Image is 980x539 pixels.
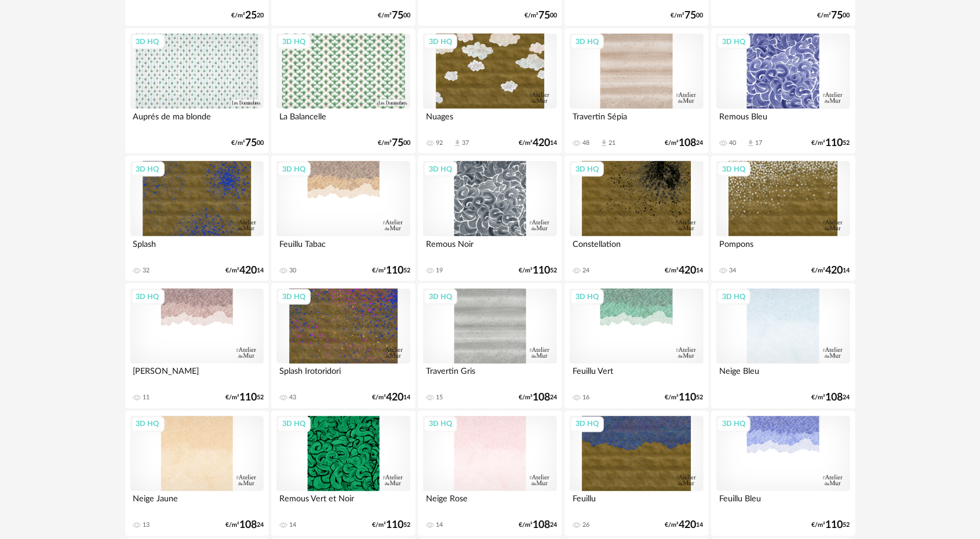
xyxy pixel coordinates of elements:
[679,394,697,402] span: 110
[276,364,410,387] div: Splash Irotoridori
[131,162,165,177] div: 3D HQ
[231,12,264,20] div: €/m² 20
[570,417,604,432] div: 3D HQ
[276,491,410,515] div: Remous Vert et Noir
[533,394,550,402] span: 108
[418,156,562,281] a: 3D HQ Remous Noir 19 €/m²11052
[582,139,589,147] div: 48
[729,139,736,147] div: 40
[679,267,697,275] span: 420
[378,139,410,147] div: €/m² 00
[716,236,850,260] div: Pompons
[812,394,850,402] div: €/m² 24
[609,139,615,147] div: 21
[462,139,469,147] div: 37
[386,267,403,275] span: 110
[125,283,269,409] a: 3D HQ [PERSON_NAME] 11 €/m²11052
[424,162,457,177] div: 3D HQ
[812,267,850,275] div: €/m² 14
[564,411,708,536] a: 3D HQ Feuillu 26 €/m²42014
[418,28,562,154] a: 3D HQ Nuages 92 Download icon 37 €/m²42014
[423,491,556,515] div: Neige Rose
[423,109,556,132] div: Nuages
[271,156,415,281] a: 3D HQ Feuillu Tabac 30 €/m²11052
[271,411,415,536] a: 3D HQ Remous Vert et Noir 14 €/m²11052
[277,162,311,177] div: 3D HQ
[570,364,703,387] div: Feuillu Vert
[418,411,562,536] a: 3D HQ Neige Rose 14 €/m²10824
[812,522,850,530] div: €/m² 52
[239,394,257,402] span: 110
[276,236,410,260] div: Feuillu Tabac
[239,267,257,275] span: 420
[679,139,697,147] span: 108
[570,109,703,132] div: Travertin Sépia
[130,364,264,387] div: [PERSON_NAME]
[372,522,410,530] div: €/m² 52
[570,289,604,304] div: 3D HQ
[711,156,855,281] a: 3D HQ Pompons 34 €/m²42014
[711,283,855,409] a: 3D HQ Neige Bleu €/m²10824
[143,522,150,530] div: 13
[423,236,556,260] div: Remous Noir
[519,522,557,530] div: €/m² 24
[729,267,736,275] div: 34
[392,139,403,147] span: 75
[665,267,704,275] div: €/m² 14
[717,417,751,432] div: 3D HQ
[533,522,550,530] span: 108
[665,394,704,402] div: €/m² 52
[755,139,762,147] div: 17
[570,162,604,177] div: 3D HQ
[423,364,556,387] div: Travertin Gris
[245,139,257,147] span: 75
[239,522,257,530] span: 108
[716,491,850,515] div: Feuillu Bleu
[524,12,557,20] div: €/m² 00
[277,417,311,432] div: 3D HQ
[289,394,296,402] div: 43
[131,417,165,432] div: 3D HQ
[386,522,403,530] span: 110
[812,139,850,147] div: €/m² 52
[271,28,415,154] a: 3D HQ La Balancelle €/m²7500
[424,417,457,432] div: 3D HQ
[130,491,264,515] div: Neige Jaune
[533,139,550,147] span: 420
[564,28,708,154] a: 3D HQ Travertin Sépia 48 Download icon 21 €/m²10824
[225,267,264,275] div: €/m² 14
[826,139,843,147] span: 110
[717,34,751,49] div: 3D HQ
[533,267,550,275] span: 110
[717,289,751,304] div: 3D HQ
[582,267,589,275] div: 24
[746,139,755,148] span: Download icon
[143,267,150,275] div: 32
[143,394,150,402] div: 11
[564,156,708,281] a: 3D HQ Constellation 24 €/m²42014
[392,12,403,20] span: 75
[570,491,703,515] div: Feuillu
[231,139,264,147] div: €/m² 00
[600,139,609,148] span: Download icon
[225,522,264,530] div: €/m² 24
[271,283,415,409] a: 3D HQ Splash Irotoridori 43 €/m²42014
[519,267,557,275] div: €/m² 52
[277,34,311,49] div: 3D HQ
[436,139,443,147] div: 92
[716,364,850,387] div: Neige Bleu
[711,28,855,154] a: 3D HQ Remous Bleu 40 Download icon 17 €/m²11052
[826,522,843,530] span: 110
[826,267,843,275] span: 420
[538,12,550,20] span: 75
[436,394,443,402] div: 15
[685,12,697,20] span: 75
[125,28,269,154] a: 3D HQ Auprés de ma blonde €/m²7500
[225,394,264,402] div: €/m² 52
[131,289,165,304] div: 3D HQ
[582,522,589,530] div: 26
[277,289,311,304] div: 3D HQ
[665,522,704,530] div: €/m² 14
[519,394,557,402] div: €/m² 24
[125,156,269,281] a: 3D HQ Splash 32 €/m²42014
